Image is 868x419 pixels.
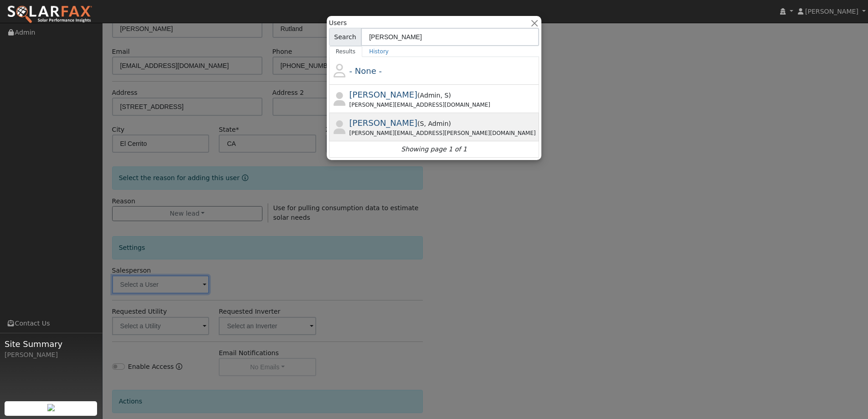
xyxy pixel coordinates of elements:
span: [PERSON_NAME] [805,8,858,15]
a: History [362,46,395,57]
div: [PERSON_NAME][EMAIL_ADDRESS][PERSON_NAME][DOMAIN_NAME] [349,129,538,137]
div: [PERSON_NAME] [5,350,98,360]
span: [PERSON_NAME] [349,90,418,99]
i: Showing page 1 of 1 [401,145,467,154]
span: Admin [424,120,449,127]
div: [PERSON_NAME][EMAIL_ADDRESS][DOMAIN_NAME] [349,101,538,109]
img: SolarFax [7,5,92,24]
img: retrieve [47,404,55,411]
a: Results [329,46,363,57]
span: [PERSON_NAME] [349,118,418,128]
span: Search [329,28,361,46]
span: Salesperson [440,92,448,99]
span: ( ) [417,120,451,127]
span: - None - [349,66,382,76]
span: Site Summary [5,338,98,350]
span: Users [329,18,347,28]
span: ( ) [417,92,451,99]
span: Salesperson [420,120,424,127]
span: Admin [420,92,441,99]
